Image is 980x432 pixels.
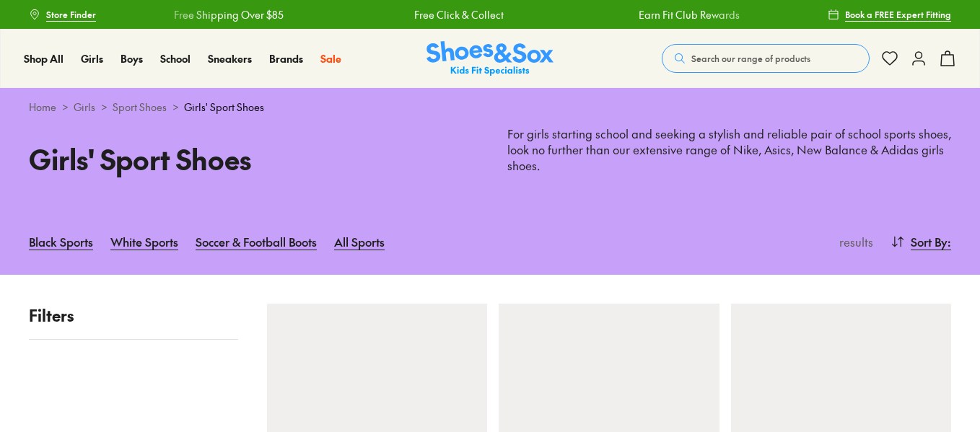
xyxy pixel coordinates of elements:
[269,51,303,66] span: Brands
[948,233,951,250] span: :
[173,7,283,22] a: Free Shipping Over $85
[334,226,385,257] a: All Sports
[29,100,951,115] div: > > >
[29,226,93,257] a: Black Sports
[662,44,870,73] button: Search our range of products
[834,233,873,250] p: results
[24,51,64,66] a: Shop All
[845,8,951,21] span: Book a FREE Expert Fitting
[184,100,264,115] span: Girls' Sport Shoes
[110,226,178,257] a: White Sports
[320,51,341,66] a: Sale
[121,51,143,66] a: Boys
[24,51,64,66] span: Shop All
[639,7,740,22] a: Earn Fit Club Rewards
[29,138,473,180] h1: Girls' Sport Shoes
[208,51,252,66] a: Sneakers
[46,8,96,21] span: Store Finder
[29,304,238,327] p: Filters
[911,233,948,250] span: Sort By
[196,226,317,257] a: Soccer & Football Boots
[426,41,554,76] a: Shoes & Sox
[828,1,951,27] a: Book a FREE Expert Fitting
[891,226,951,257] button: Sort By:
[208,51,252,66] span: Sneakers
[426,41,554,76] img: SNS_Logo_Responsive.svg
[113,100,167,115] a: Sport Shoes
[320,51,341,66] span: Sale
[691,52,810,65] span: Search our range of products
[29,100,56,115] a: Home
[81,51,103,66] a: Girls
[74,100,95,115] a: Girls
[269,51,303,66] a: Brands
[29,1,96,27] a: Store Finder
[507,126,951,174] p: For girls starting school and seeking a stylish and reliable pair of school sports shoes, look no...
[121,51,143,66] span: Boys
[160,51,191,66] a: School
[81,51,103,66] span: Girls
[414,7,504,22] a: Free Click & Collect
[160,51,191,66] span: School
